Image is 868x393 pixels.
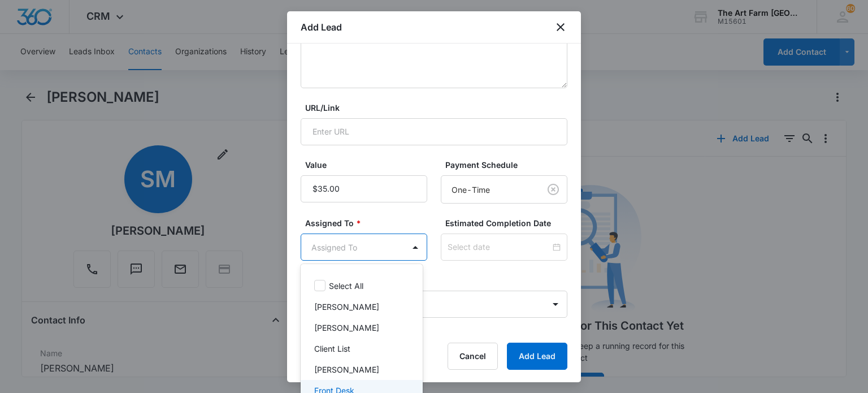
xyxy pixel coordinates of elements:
[314,301,379,313] p: [PERSON_NAME]
[314,364,379,375] p: [PERSON_NAME]
[314,343,350,355] p: Client List
[329,280,363,292] p: Select All
[314,322,379,334] p: [PERSON_NAME]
